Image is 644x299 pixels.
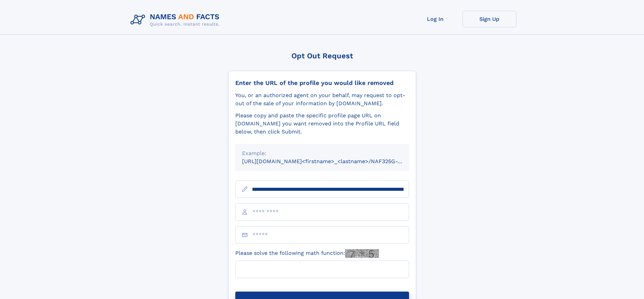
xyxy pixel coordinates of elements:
[242,149,402,157] div: Example:
[235,79,409,87] div: Enter the URL of the profile you would like removed
[235,91,409,108] div: You, or an authorized agent on your behalf, may request to opt-out of the sale of your informatio...
[462,11,517,27] a: Sign Up
[128,11,225,29] img: Logo Names and Facts
[228,52,416,60] div: Opt Out Request
[235,249,379,258] label: Please solve the following math function:
[235,112,409,136] div: Please copy and paste the specific profile page URL on [DOMAIN_NAME] you want removed into the Pr...
[408,11,462,27] a: Log In
[242,158,422,165] small: [URL][DOMAIN_NAME]<firstname>_<lastname>/NAF325G-xxxxxxxx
